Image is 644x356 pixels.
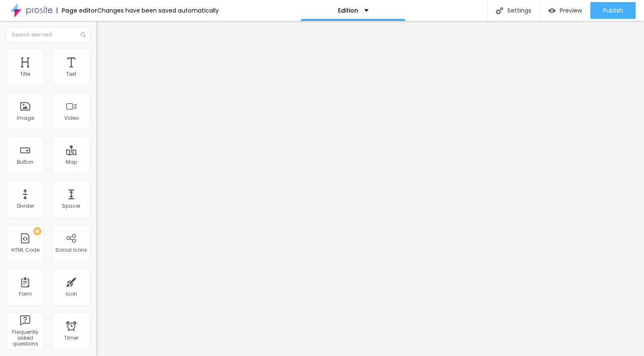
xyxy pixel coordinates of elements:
[8,329,42,347] div: Frequently asked questions
[6,27,90,42] input: Search element
[560,7,582,14] span: Preview
[17,115,34,121] div: Image
[62,203,80,209] div: Spacer
[17,203,34,209] div: Divider
[20,71,30,77] div: Title
[64,115,79,121] div: Video
[19,291,32,297] div: Form
[548,7,556,14] img: view-1.svg
[97,8,219,13] div: Changes have been saved automatically
[17,159,34,165] div: Button
[540,2,590,19] button: Preview
[496,7,503,14] img: Icone
[11,247,39,253] div: HTML Code
[338,8,358,13] p: Edition
[64,335,78,341] div: Timer
[55,247,87,253] div: Social Icons
[603,7,623,14] span: Publish
[66,159,77,165] div: Map
[80,32,86,37] img: Icone
[66,291,77,297] div: Icon
[590,2,636,19] button: Publish
[66,71,76,77] div: Text
[57,8,97,13] div: Page editor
